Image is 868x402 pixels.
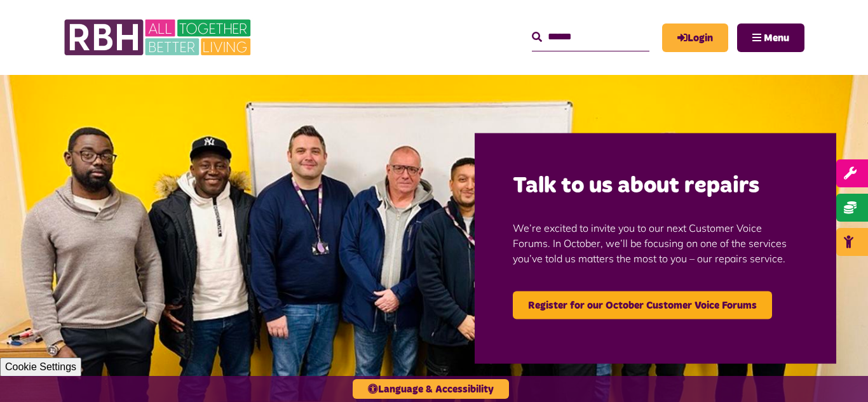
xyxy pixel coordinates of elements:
[513,291,772,319] a: Register for our October Customer Voice Forums
[353,379,509,399] button: Language & Accessibility
[764,33,789,43] span: Menu
[64,13,254,62] img: RBH
[513,201,798,285] p: We’re excited to invite you to our next Customer Voice Forums. In October, we’ll be focusing on o...
[513,171,798,201] h2: Talk to us about repairs
[737,23,804,52] button: Navigation
[662,23,728,52] a: MyRBH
